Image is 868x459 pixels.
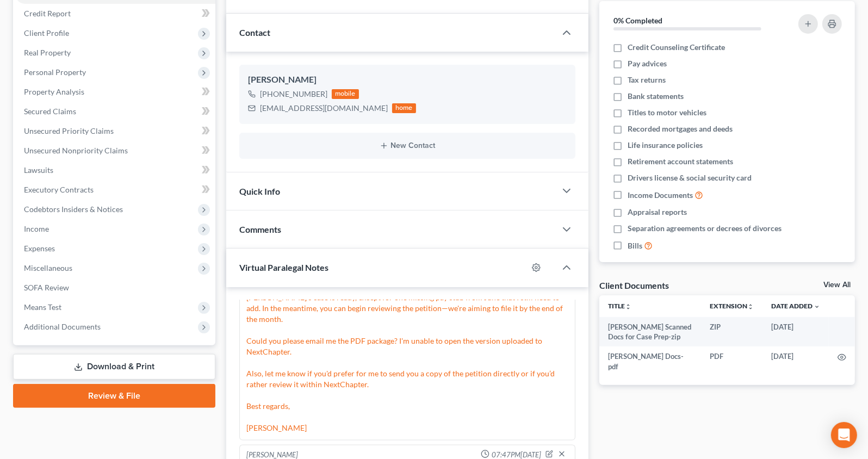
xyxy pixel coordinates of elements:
span: Appraisal reports [628,207,687,218]
button: New Contact [248,141,567,150]
td: [DATE] [762,317,829,347]
span: Expenses [24,244,55,253]
a: Lawsuits [15,160,215,180]
i: unfold_more [625,303,631,310]
td: [PERSON_NAME] Scanned Docs for Case Prep-zip [599,317,701,347]
span: Client Profile [24,28,69,38]
span: Pay advices [628,58,667,69]
a: View All [823,281,851,289]
div: Open Intercom Messenger [831,422,857,448]
a: Download & Print [13,354,215,380]
span: Unsecured Nonpriority Claims [24,146,128,155]
span: Drivers license & social security card [628,172,752,183]
td: PDF [701,346,762,376]
span: Contact [239,27,270,38]
span: Property Analysis [24,87,84,96]
td: [PERSON_NAME] Docs-pdf [599,346,701,376]
span: Recorded mortgages and deeds [628,123,733,134]
a: Review & File [13,384,215,408]
i: expand_more [814,303,820,310]
a: Unsecured Nonpriority Claims [15,141,215,160]
a: Titleunfold_more [608,302,631,310]
strong: 0% Completed [613,16,662,25]
div: home [392,103,416,113]
a: Property Analysis [15,82,215,102]
span: Virtual Paralegal Notes [239,262,328,272]
span: Comments [239,224,281,234]
a: Extensionunfold_more [710,302,754,310]
span: Executory Contracts [24,185,94,194]
span: Life insurance policies [628,140,703,151]
td: [DATE] [762,346,829,376]
span: Additional Documents [24,322,101,331]
div: [PERSON_NAME] [248,73,567,86]
span: Miscellaneous [24,263,72,272]
a: Secured Claims [15,102,215,121]
a: Executory Contracts [15,180,215,200]
span: Credit Counseling Certificate [628,42,725,53]
span: Quick Info [239,186,280,196]
div: mobile [332,89,359,99]
a: Credit Report [15,4,215,23]
span: Credit Report [24,9,71,18]
div: Client Documents [599,280,669,291]
span: Means Test [24,302,61,312]
div: [EMAIL_ADDRESS][DOMAIN_NAME] [260,103,388,114]
a: SOFA Review [15,278,215,297]
span: Unsecured Priority Claims [24,126,114,135]
span: Retirement account statements [628,156,733,167]
i: unfold_more [747,303,754,310]
span: Titles to motor vehicles [628,107,706,118]
span: Income [24,224,49,233]
span: Personal Property [24,67,86,77]
span: Bills [628,240,642,251]
span: Bank statements [628,91,684,102]
span: SOFA Review [24,283,69,292]
div: Good evening, [PERSON_NAME]. [PERSON_NAME]’s case is ready, except for one missing pay stub from ... [246,270,568,433]
a: Unsecured Priority Claims [15,121,215,141]
span: Codebtors Insiders & Notices [24,204,123,214]
td: ZIP [701,317,762,347]
div: [PHONE_NUMBER] [260,89,327,100]
span: Income Documents [628,190,693,201]
span: Real Property [24,48,71,57]
a: Date Added expand_more [771,302,820,310]
span: Lawsuits [24,165,53,175]
span: Tax returns [628,75,666,85]
span: Secured Claims [24,107,76,116]
span: Separation agreements or decrees of divorces [628,223,782,234]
